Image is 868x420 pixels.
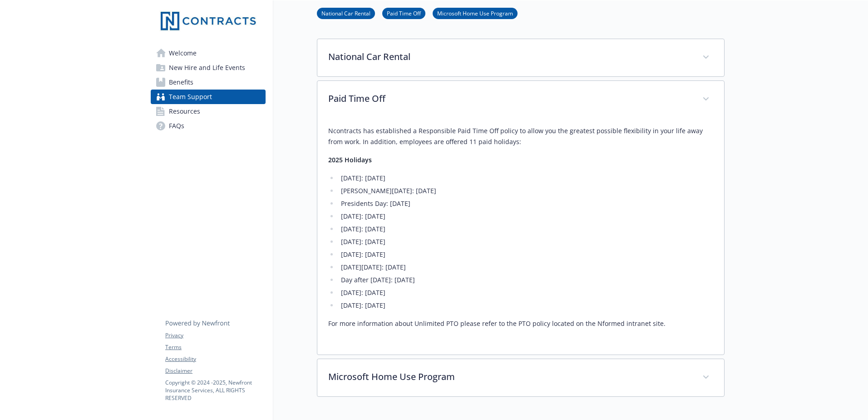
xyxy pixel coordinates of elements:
p: Microsoft Home Use Program [328,370,691,384]
li: Presidents Day: [DATE] [338,198,713,209]
span: FAQs [169,119,184,133]
a: Resources [151,104,266,119]
p: Copyright © 2024 - 2025 , Newfront Insurance Services, ALL RIGHTS RESERVED [165,379,265,402]
span: Resources [169,104,200,119]
a: New Hire and Life Events [151,60,266,75]
li: [DATE]: [DATE] [338,224,713,235]
a: Microsoft Home Use Program [433,9,518,17]
p: Paid Time Off [328,92,691,105]
a: Benefits [151,75,266,90]
div: National Car Rental [317,39,724,76]
p: National Car Rental [328,50,691,64]
a: Team Support [151,90,266,104]
strong: 2025 Holidays [328,155,372,164]
li: [DATE]: [DATE] [338,249,713,260]
a: Welcome [151,46,266,60]
li: [PERSON_NAME][DATE]: [DATE] [338,185,713,196]
li: [DATE][DATE]: [DATE] [338,262,713,273]
a: Paid Time Off [382,9,425,17]
p: Ncontracts has established a Responsible Paid Time Off policy to allow you the greatest possible ... [328,125,713,147]
span: Welcome [169,46,197,60]
a: Disclaimer [165,367,265,375]
div: Paid Time Off [317,118,724,355]
a: Terms [165,343,265,351]
p: For more information about Unlimited PTO please refer to the PTO policy located on the Nformed in... [328,318,713,329]
div: Paid Time Off [317,81,724,118]
li: [DATE]: [DATE] [338,287,713,298]
li: [DATE]: [DATE] [338,173,713,184]
a: National Car Rental [317,9,375,17]
span: Benefits [169,75,193,90]
a: Accessibility [165,355,265,363]
li: [DATE]: [DATE] [338,211,713,222]
a: Privacy [165,331,265,340]
div: Microsoft Home Use Program [317,359,724,396]
span: New Hire and Life Events [169,60,245,75]
span: Team Support [169,90,212,104]
li: Day after [DATE]: [DATE] [338,275,713,285]
li: [DATE]: [DATE] [338,300,713,311]
li: [DATE]: [DATE] [338,236,713,247]
a: FAQs [151,119,266,133]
